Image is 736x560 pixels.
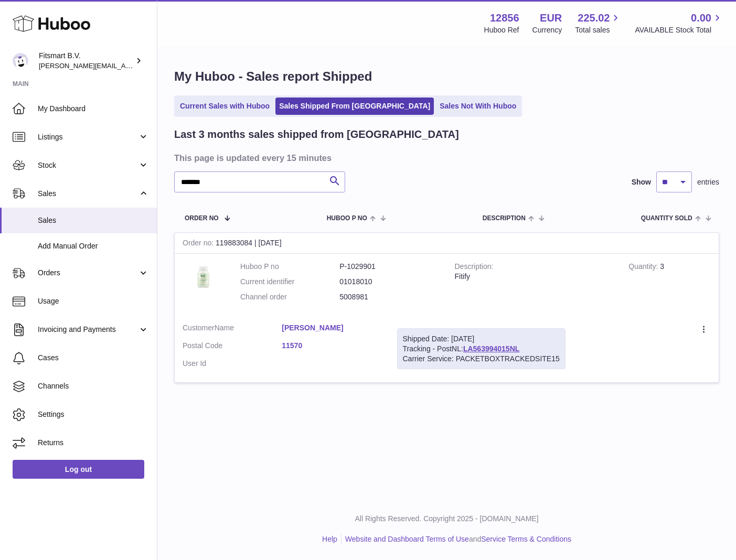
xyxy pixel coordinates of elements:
[185,215,219,222] span: Order No
[38,353,149,363] span: Cases
[532,25,562,35] div: Currency
[39,61,210,70] span: [PERSON_NAME][EMAIL_ADDRESS][DOMAIN_NAME]
[322,535,337,543] a: Help
[339,262,439,272] dd: P-1029901
[13,53,28,69] img: jonathan@leaderoo.com
[38,104,149,114] span: My Dashboard
[282,341,381,351] a: 11570
[275,98,434,115] a: Sales Shipped From [GEOGRAPHIC_DATA]
[183,262,225,292] img: 128561739542540.png
[183,323,282,336] dt: Name
[484,25,519,35] div: Huboo Ref
[403,354,560,364] div: Carrier Service: PACKETBOXTRACKEDSITE15
[575,25,622,35] span: Total sales
[455,272,613,282] div: Fitify
[621,254,719,315] td: 3
[38,189,138,199] span: Sales
[697,177,719,187] span: entries
[38,268,138,278] span: Orders
[339,292,439,302] dd: 5008981
[176,98,273,115] a: Current Sales with Huboo
[183,341,282,353] dt: Postal Code
[540,11,562,25] strong: EUR
[38,438,149,448] span: Returns
[691,11,711,25] span: 0.00
[628,262,660,273] strong: Quantity
[463,344,519,353] a: LA563994015NL
[327,215,367,222] span: Huboo P no
[481,535,571,543] a: Service Terms & Conditions
[575,11,622,35] a: 225.02 Total sales
[38,325,138,335] span: Invoicing and Payments
[38,132,138,142] span: Listings
[175,233,719,254] div: 119883084 | [DATE]
[635,11,723,35] a: 0.00 AVAILABLE Stock Total
[174,68,719,85] h1: My Huboo - Sales report Shipped
[174,152,717,164] h3: This page is updated every 15 minutes
[38,241,149,251] span: Add Manual Order
[345,535,469,543] a: Website and Dashboard Terms of Use
[174,127,459,142] h2: Last 3 months sales shipped from [GEOGRAPHIC_DATA]
[641,215,692,222] span: Quantity Sold
[38,296,149,306] span: Usage
[483,215,526,222] span: Description
[635,25,723,35] span: AVAILABLE Stock Total
[342,534,571,544] li: and
[38,216,149,225] span: Sales
[436,98,520,115] a: Sales Not With Huboo
[38,410,149,419] span: Settings
[578,11,610,25] span: 225.02
[38,160,138,170] span: Stock
[166,514,728,524] p: All Rights Reserved. Copyright 2025 - [DOMAIN_NAME]
[183,324,215,332] span: Customer
[240,277,339,287] dt: Current identifier
[282,323,381,333] a: [PERSON_NAME]
[183,359,282,369] dt: User Id
[13,460,144,479] a: Log out
[403,334,560,344] div: Shipped Date: [DATE]
[240,292,339,302] dt: Channel order
[39,51,133,71] div: Fitsmart B.V.
[240,262,339,272] dt: Huboo P no
[490,11,519,25] strong: 12856
[397,328,566,370] div: Tracking - PostNL:
[455,262,494,273] strong: Description
[632,177,651,187] label: Show
[183,239,216,250] strong: Order no
[38,381,149,391] span: Channels
[339,277,439,287] dd: 01018010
